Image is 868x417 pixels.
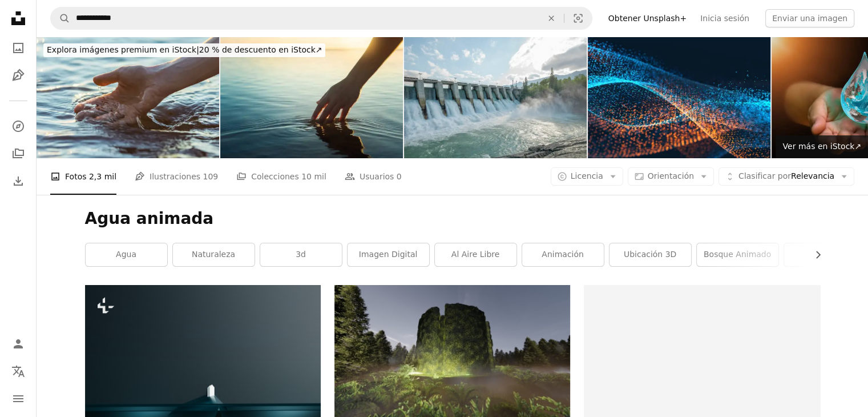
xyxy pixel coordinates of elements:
[738,171,791,181] span: Clasificar por
[7,37,30,59] a: Fotos
[7,7,30,32] a: Inicio — Unsplash
[718,167,854,186] button: Clasificar porRelevancia
[7,360,30,383] button: Idioma
[765,9,854,27] button: Enviar una imagen
[334,346,570,356] a: Una imagen generada por computadora de una escena del bosque
[564,7,592,29] button: Búsqueda visual
[588,37,770,158] img: Fondo colorido
[7,387,30,410] button: Menú
[7,332,30,355] a: Iniciar sesión / Registrarse
[693,9,756,27] a: Inicia sesión
[7,64,30,87] a: Ilustraciones
[220,37,403,158] img: Gente feliz en la naturaleza. Una mujer sintiendo y tocando el agua del océano durante la puesta ...
[301,170,326,183] span: 10 mil
[397,170,402,183] span: 0
[776,135,868,158] a: Ver más en iStock↗
[37,37,219,158] img: Hand touching water.
[86,243,167,266] a: Agua
[7,142,30,165] a: Colecciones
[435,243,516,266] a: al aire libre
[50,7,592,30] form: Encuentra imágenes en todo el sitio
[85,209,820,229] h1: Agua animada
[697,243,778,266] a: Bosque animado
[738,171,834,182] span: Relevancia
[37,37,332,64] a: Explora imágenes premium en iStock|20 % de descuento en iStock↗
[7,170,30,193] a: Historial de descargas
[551,167,623,186] button: Licencia
[628,167,714,186] button: Orientación
[173,243,255,266] a: naturaleza
[609,243,691,266] a: Ubicación 3D
[571,171,603,181] span: Licencia
[601,9,693,27] a: Obtener Unsplash+
[784,243,866,266] a: natural
[51,7,70,29] button: Buscar en Unsplash
[808,243,820,266] button: desplazar lista a la derecha
[539,7,564,29] button: Borrar
[648,171,694,181] span: Orientación
[135,158,218,195] a: Ilustraciones 109
[47,45,322,54] span: 20 % de descuento en iStock ↗
[782,142,861,151] span: Ver más en iStock ↗
[348,243,429,266] a: Imagen digital
[236,158,326,195] a: Colecciones 10 mil
[260,243,342,266] a: 3d
[404,37,587,158] img: El agua se precipita a través de la presa hidroeléctrica
[522,243,604,266] a: animación
[47,45,199,54] span: Explora imágenes premium en iStock |
[203,170,218,183] span: 109
[345,158,402,195] a: Usuarios 0
[7,115,30,138] a: Explorar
